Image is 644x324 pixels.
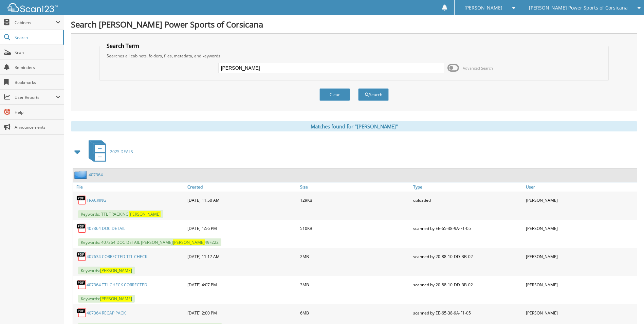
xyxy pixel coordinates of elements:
[100,296,132,302] span: [PERSON_NAME]
[87,226,125,231] a: 407364 DOC DETAIL
[89,172,103,178] a: 407364
[411,193,524,207] div: uploaded
[85,138,133,165] a: 2025 DEALS
[15,65,60,70] span: Reminders
[610,291,644,324] iframe: Chat Widget
[76,251,87,262] img: PDF.png
[76,223,87,233] img: PDF.png
[78,267,135,274] span: Keywords:
[411,182,524,192] a: Type
[411,221,524,235] div: scanned by EE-65-38-9A-F1-05
[529,6,628,10] span: [PERSON_NAME] Power Sports of Corsicana
[7,3,58,12] img: scan123-logo-white.svg
[358,88,389,101] button: Search
[100,268,132,273] span: [PERSON_NAME]
[103,53,605,59] div: Searches all cabinets, folders, files, metadata, and keywords
[73,182,186,192] a: File
[524,306,637,320] div: [PERSON_NAME]
[298,306,411,320] div: 6MB
[186,250,298,263] div: [DATE] 11:17 AM
[186,306,298,320] div: [DATE] 2:00 PM
[524,250,637,263] div: [PERSON_NAME]
[78,238,221,246] span: Keywords: 407364 DOC DETAIL [PERSON_NAME] 49F222
[524,221,637,235] div: [PERSON_NAME]
[71,19,637,30] h1: Search [PERSON_NAME] Power Sports of Corsicana
[298,278,411,291] div: 3MB
[411,250,524,263] div: scanned by 20-88-10-DD-BB-02
[319,88,350,101] button: Clear
[15,35,59,40] span: Search
[71,121,637,131] div: Matches found for "[PERSON_NAME]"
[76,308,87,318] img: PDF.png
[87,254,147,259] a: 407634 CORRECTED TTL CHECK
[298,182,411,192] a: Size
[87,282,147,288] a: 407364 TTL CHECK CORRECTED
[78,295,135,303] span: Keywords:
[15,79,60,85] span: Bookmarks
[524,193,637,207] div: [PERSON_NAME]
[464,6,502,10] span: [PERSON_NAME]
[173,239,205,245] span: [PERSON_NAME]
[87,310,126,316] a: 407364 RECAP PACK
[103,42,143,50] legend: Search Term
[87,197,106,203] a: TRACKING
[76,195,87,205] img: PDF.png
[186,278,298,291] div: [DATE] 4:07 PM
[15,124,60,130] span: Announcements
[298,250,411,263] div: 2MB
[15,50,60,55] span: Scan
[186,221,298,235] div: [DATE] 1:56 PM
[110,149,133,155] span: 2025 DEALS
[411,278,524,291] div: scanned by 20-88-10-DD-BB-02
[186,193,298,207] div: [DATE] 11:50 AM
[411,306,524,320] div: scanned by EE-65-38-9A-F1-05
[524,278,637,291] div: [PERSON_NAME]
[15,94,56,100] span: User Reports
[15,109,60,115] span: Help
[78,210,163,218] span: Keywords: TTL TRACKING
[186,182,298,192] a: Created
[524,182,637,192] a: User
[298,221,411,235] div: 510KB
[129,211,161,217] span: [PERSON_NAME]
[463,66,493,71] span: Advanced Search
[15,20,56,25] span: Cabinets
[298,193,411,207] div: 129KB
[74,170,89,179] img: folder2.png
[76,280,87,290] img: PDF.png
